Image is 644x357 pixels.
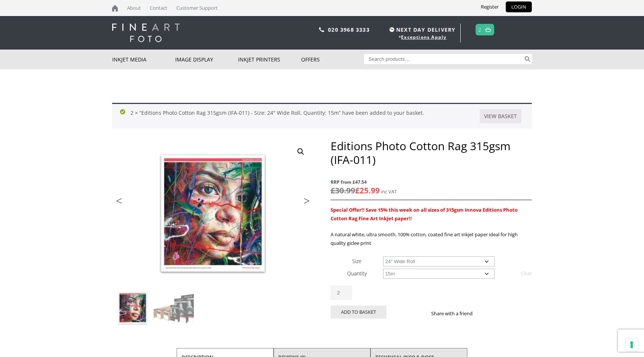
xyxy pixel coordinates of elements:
label: Quantity [347,270,367,277]
img: time.svg [389,27,394,32]
a: Inkjet Printers [238,50,301,69]
h1: Editions Photo Cotton Rag 315gsm (IFA-011) [331,139,532,167]
span: NEXT DAY DELIVERY [388,25,455,34]
img: Editions Photo Cotton Rag 315gsm (IFA-011) - Image 2 [154,288,194,328]
a: Register [475,1,504,12]
button: Search [523,54,532,64]
a: Exceptions Apply [401,34,446,40]
img: email sharing button [499,310,505,316]
span: RRP from £47.54 [331,178,532,186]
a: Clear options [521,267,532,279]
a: Offers [301,50,364,69]
input: Search products… [364,54,524,64]
a: 020 3968 3333 [328,26,370,33]
span: £ [331,185,335,196]
a: Image Display [175,50,238,69]
p: A natural white, ultra smooth, 100% cotton, coated fine art inkjet paper ideal for high quality g... [331,230,532,247]
div: 2 × “Editions Photo Cotton Rag 315gsm (IFA-011) - Size: 24" Wide Roll, Quantity: 15m” have been a... [112,103,532,129]
img: logo-white.svg [112,23,180,42]
a: 2 [478,24,482,35]
bdi: 30.99 [331,185,355,196]
a: View full-screen image gallery [294,145,307,158]
img: phone.svg [319,27,324,32]
bdi: 25.99 [355,185,380,196]
img: facebook sharing button [482,310,487,316]
strong: Special Offer!! Save 15% this week on all sizes of 315gsm Innova Editions Photo Cotton Rag Fine A... [331,206,518,222]
button: Your consent preferences for tracking technologies [625,338,638,351]
span: £ [355,185,360,196]
img: Editions Photo Cotton Rag 315gsm (IFA-011) [112,139,313,288]
button: Add to basket [331,306,386,319]
img: Editions Photo Cotton Rag 315gsm (IFA-011) [113,288,153,328]
a: Inkjet Media [112,50,175,69]
input: Product quantity [331,285,352,300]
a: View basket [480,109,521,123]
p: Share with a friend [431,309,482,318]
a: LOGIN [506,1,532,12]
img: twitter sharing button [490,310,496,316]
label: Size [352,258,362,265]
img: basket.svg [485,27,491,32]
